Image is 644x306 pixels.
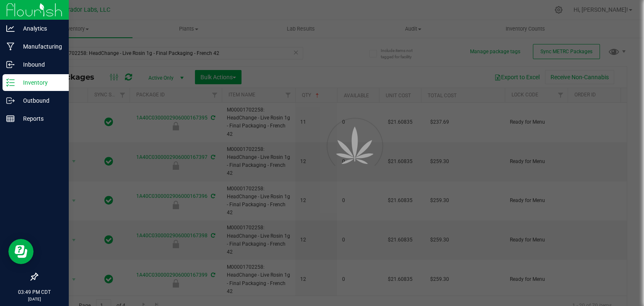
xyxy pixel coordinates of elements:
p: Manufacturing [15,41,65,52]
p: [DATE] [4,296,65,302]
p: Analytics [15,23,65,34]
p: Inventory [15,78,65,88]
inline-svg: Manufacturing [6,42,15,51]
iframe: Resource center [8,239,34,264]
inline-svg: Analytics [6,24,15,33]
p: Reports [15,114,65,124]
p: Outbound [15,96,65,106]
inline-svg: Outbound [6,96,15,105]
inline-svg: Reports [6,114,15,123]
p: 03:49 PM CDT [4,288,65,296]
inline-svg: Inbound [6,60,15,69]
inline-svg: Inventory [6,78,15,87]
p: Inbound [15,60,65,70]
